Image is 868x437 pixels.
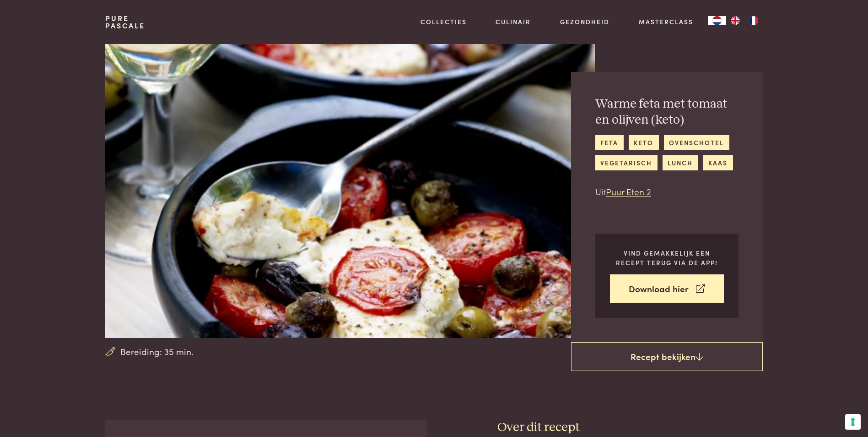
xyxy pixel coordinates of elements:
p: Uit [595,185,739,198]
h3: Over dit recept [497,420,763,436]
a: EN [726,16,744,25]
div: Language [708,16,726,25]
a: ovenschotel [664,135,729,150]
a: FR [744,16,763,25]
a: Gezondheid [560,17,609,27]
a: PurePascale [105,15,145,29]
a: keto [629,135,659,150]
a: feta [595,135,624,150]
img: Warme feta met tomaat en olijven (keto) [105,44,594,338]
ul: Language list [726,16,763,25]
span: Bereiding: 35 min. [120,345,194,358]
p: Vind gemakkelijk een recept terug via de app! [610,248,724,267]
h2: Warme feta met tomaat en olijven (keto) [595,96,739,128]
aside: Language selected: Nederlands [708,16,763,25]
a: lunch [663,155,698,170]
a: Download hier [610,274,724,303]
a: Puur Eten 2 [606,185,651,197]
button: Uw voorkeuren voor toestemming voor trackingtechnologieën [845,414,861,430]
a: vegetarisch [595,155,658,170]
a: Masterclass [639,17,693,27]
a: kaas [703,155,733,170]
a: Collecties [421,17,467,27]
a: Recept bekijken [571,342,763,371]
a: NL [708,16,726,25]
a: Culinair [496,17,531,27]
